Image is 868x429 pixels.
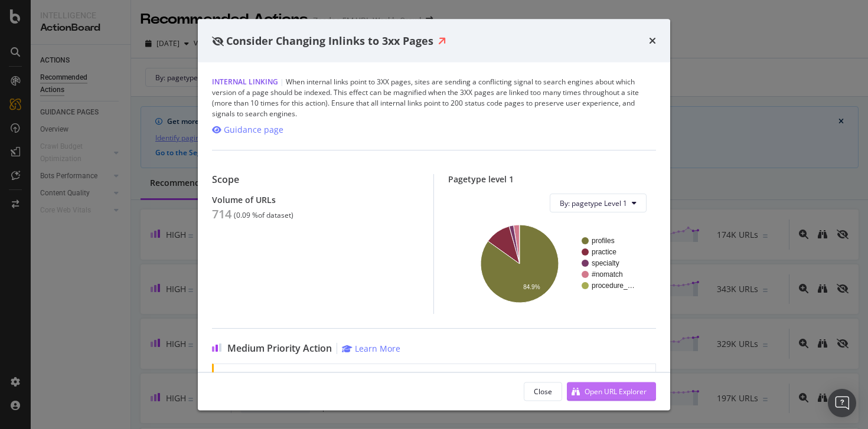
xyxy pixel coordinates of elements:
span: Medium Priority Action [227,343,332,354]
div: ( 0.09 % of dataset ) [234,211,293,220]
span: Internal Linking [212,77,278,87]
text: 84.9% [523,284,540,290]
span: By: pagetype Level 1 [560,198,627,208]
div: Open Intercom Messenger [828,389,856,417]
text: procedure_… [592,281,635,290]
text: practice [592,248,616,256]
div: Pagetype level 1 [448,174,656,184]
div: eye-slash [212,36,224,45]
text: #nomatch [592,270,623,279]
div: When internal links point to 3XX pages, sites are sending a conflicting signal to search engines ... [212,77,656,119]
div: Volume of URLs [212,195,419,205]
svg: A chart. [458,222,647,304]
text: profiles [592,237,615,245]
button: Close [524,382,562,401]
text: specialty [592,259,619,267]
div: Guidance page [224,124,283,136]
span: | [280,77,284,87]
div: 714 [212,207,231,221]
div: Learn More [355,343,400,354]
div: Open URL Explorer [585,386,647,396]
div: times [649,33,656,48]
a: Guidance page [212,124,283,136]
div: Close [534,386,552,396]
button: Open URL Explorer [567,382,656,401]
a: Learn More [342,343,400,354]
button: By: pagetype Level 1 [550,194,647,212]
span: Consider Changing Inlinks to 3xx Pages [226,33,433,47]
div: Scope [212,174,419,185]
div: modal [198,19,670,410]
